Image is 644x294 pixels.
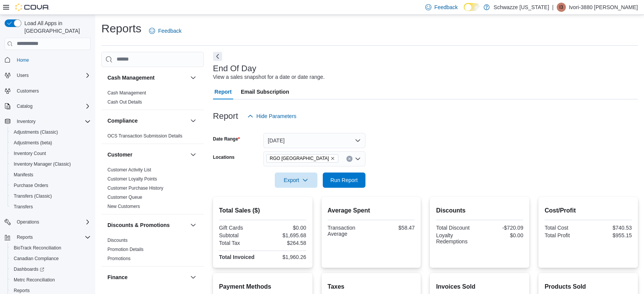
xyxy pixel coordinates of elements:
button: Hide Parameters [244,109,300,124]
a: Manifests [11,170,36,179]
button: Discounts & Promotions [107,221,187,229]
h3: Discounts & Promotions [107,221,170,229]
a: Promotion Details [107,247,144,252]
span: Export [279,173,313,188]
a: BioTrack Reconciliation [11,243,64,252]
strong: Total Invoiced [219,254,255,260]
a: Customer Purchase History [107,185,163,191]
span: Canadian Compliance [11,254,91,263]
span: New Customers [107,203,140,209]
img: Cova [15,3,50,11]
a: Adjustments (Classic) [11,128,61,137]
button: Export [275,173,317,188]
span: Inventory Manager (Classic) [14,161,71,167]
button: Canadian Compliance [8,253,94,264]
button: Home [2,54,94,66]
a: Feedback [146,23,184,38]
button: Next [213,52,222,61]
a: Home [14,56,32,65]
button: BioTrack Reconciliation [8,243,94,253]
div: -$720.09 [481,225,523,231]
div: Ivori-3880 Johnson [557,3,566,12]
button: Customer [107,151,187,158]
a: Customers [14,86,42,96]
h3: Customer [107,151,132,158]
a: Customer Queue [107,195,142,200]
span: Reports [14,288,30,294]
span: Adjustments (Classic) [14,129,58,135]
div: Customer [101,165,204,214]
span: Manifests [11,170,91,179]
span: Customer Purchase History [107,185,163,191]
button: Inventory Manager (Classic) [8,159,94,169]
span: RGO [GEOGRAPHIC_DATA] [270,155,329,162]
button: Metrc Reconciliation [8,275,94,285]
span: Transfers (Classic) [14,193,52,199]
span: Cash Management [107,90,146,96]
div: Subtotal [219,232,261,238]
h2: Average Spent [328,206,415,215]
button: Run Report [323,173,365,188]
button: Catalog [14,102,35,111]
button: Catalog [2,101,94,112]
button: Reports [14,233,36,242]
button: Finance [107,273,187,281]
span: Reports [14,233,91,242]
p: Ivori-3880 [PERSON_NAME] [569,3,638,12]
h2: Payment Methods [219,282,306,291]
span: Operations [14,217,91,227]
span: RGO 6 Northeast Heights [266,154,338,163]
span: Feedback [434,3,458,11]
button: Clear input [346,156,352,162]
div: Compliance [101,131,204,144]
h2: Discounts [436,206,523,215]
span: Promotion Details [107,246,144,252]
a: Cash Out Details [107,99,142,105]
button: Transfers [8,201,94,212]
a: Inventory Count [11,149,49,158]
a: Customer Loyalty Points [107,176,157,182]
button: Cash Management [189,73,198,82]
input: Dark Mode [464,3,480,11]
span: Hide Parameters [256,112,296,120]
button: Discounts & Promotions [189,220,198,230]
div: Loyalty Redemptions [436,232,478,244]
h2: Cost/Profit [545,206,632,215]
div: View a sales snapshot for a date or date range. [213,73,325,81]
button: Adjustments (Classic) [8,127,94,137]
a: Promotions [107,256,131,261]
h3: Finance [107,273,128,281]
div: $58.47 [373,225,415,231]
h3: Cash Management [107,74,155,81]
div: Total Profit [545,232,586,238]
button: Operations [2,217,94,227]
label: Date Range [213,136,240,142]
span: Customer Activity List [107,167,151,173]
button: Users [14,71,32,80]
button: Customers [2,85,94,96]
span: Home [14,55,91,65]
span: Transfers [11,202,91,211]
button: Operations [14,217,42,227]
h2: Taxes [328,282,415,291]
div: $1,960.26 [264,254,306,260]
span: Promotions [107,256,131,262]
a: Inventory Manager (Classic) [11,160,74,169]
span: Adjustments (beta) [14,140,52,146]
span: Dashboards [14,266,44,272]
button: Inventory Count [8,148,94,159]
span: Inventory Manager (Classic) [11,160,91,169]
p: | [552,3,554,12]
button: Cash Management [107,74,187,81]
h3: Compliance [107,117,138,125]
span: Home [17,57,29,63]
span: OCS Transaction Submission Details [107,133,183,139]
a: Transfers [11,202,36,211]
h2: Total Sales ($) [219,206,306,215]
a: OCS Transaction Submission Details [107,133,183,139]
h2: Invoices Sold [436,282,523,291]
span: Users [14,71,91,80]
span: I3 [559,3,563,12]
button: [DATE] [263,133,365,148]
a: Canadian Compliance [11,254,62,263]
